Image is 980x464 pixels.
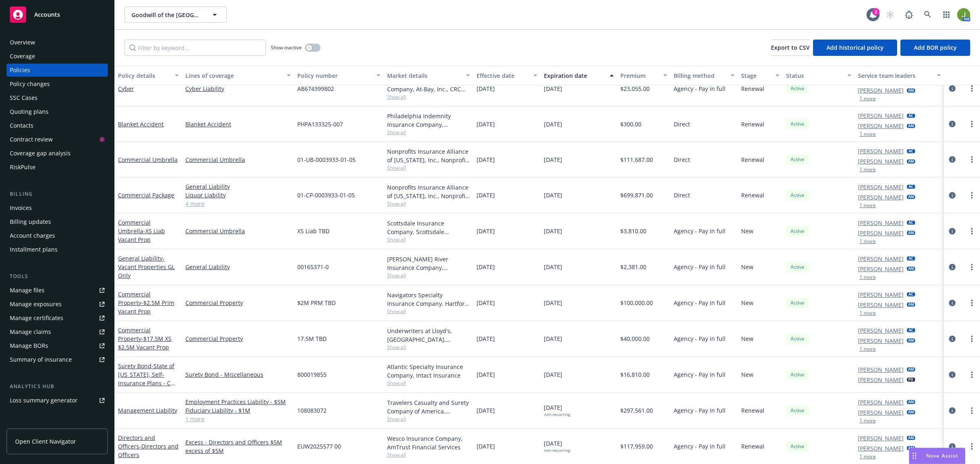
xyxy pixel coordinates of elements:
a: General Liability [185,182,291,191]
span: Show all [387,415,470,422]
a: Manage files [7,284,108,297]
span: Active [789,263,806,271]
a: [PERSON_NAME] [858,147,904,155]
span: [DATE] [477,227,495,235]
button: Policy details [115,66,182,85]
div: Invoices [10,201,32,214]
span: Show all [387,164,470,171]
a: Account charges [7,229,108,242]
button: Market details [384,66,474,85]
span: Renewal [741,406,764,415]
span: Add historical policy [826,44,884,51]
a: SSC Cases [7,91,108,104]
div: Travelers Casualty and Surety Company of America, Travelers Insurance [387,398,470,415]
a: [PERSON_NAME] [858,86,904,95]
button: 1 more [860,96,876,101]
a: [PERSON_NAME] [858,336,904,345]
span: [DATE] [477,155,495,164]
span: Agency - Pay in full [674,227,726,235]
a: more [967,298,977,308]
div: Manage BORs [10,339,48,352]
div: Navigators Specialty Insurance Company, Hartford Insurance Group [387,291,470,308]
a: circleInformation [947,298,957,308]
span: $117,959.00 [620,442,653,451]
a: Summary of insurance [7,353,108,366]
a: Installment plans [7,243,108,256]
div: Policy changes [10,77,50,91]
span: Show all [387,236,470,243]
span: Show all [387,200,470,207]
a: Loss summary generator [7,394,108,407]
div: Tools [7,272,108,281]
span: 108083072 [297,406,327,415]
span: Renewal [741,84,764,93]
div: Philadelphia Indemnity Insurance Company, [GEOGRAPHIC_DATA] Insurance Companies [387,112,470,129]
span: Active [789,120,806,128]
a: 1 more [185,415,291,423]
button: Expiration date [541,66,617,85]
a: [PERSON_NAME] [858,183,904,191]
span: [DATE] [477,370,495,379]
input: Filter by keyword... [125,40,266,56]
a: Manage exposures [7,298,108,311]
a: Management Liability [118,407,177,414]
div: Lines of coverage [185,71,282,80]
a: [PERSON_NAME] [858,398,904,407]
span: 01-UB-0003933-01-05 [297,155,356,164]
a: Surety Bond [118,362,174,413]
span: - Vacant Properties GL Only [118,254,175,279]
a: [PERSON_NAME] [858,229,904,237]
a: more [967,262,977,272]
div: Contract review [10,133,53,146]
a: Commercial Package [118,191,174,199]
span: [DATE] [544,370,562,379]
span: Active [789,299,806,307]
div: SSC Cases [10,91,38,104]
span: $2M PRM TBD [297,298,336,307]
a: circleInformation [947,370,957,380]
a: Blanket Accident [185,120,291,128]
span: [DATE] [477,442,495,451]
span: Renewal [741,191,764,199]
a: Coverage [7,50,108,63]
span: [DATE] [544,403,570,417]
span: Open Client Navigator [15,437,76,446]
div: Service team leaders [858,71,932,80]
div: Manage certificates [10,312,63,325]
span: Renewal [741,120,764,128]
a: circleInformation [947,155,957,164]
a: more [967,226,977,236]
span: Nova Assist [926,452,958,459]
a: [PERSON_NAME] [858,254,904,263]
a: Excess - Directors and Officers $5M excess of $5M [185,438,291,455]
span: New [741,227,753,235]
span: Show all [387,272,470,279]
a: Policy changes [7,77,108,91]
div: Premium [620,71,659,80]
span: [DATE] [544,334,562,343]
span: [DATE] [544,439,570,453]
span: Show all [387,308,470,315]
span: [DATE] [477,406,495,415]
span: Active [789,371,806,378]
a: [PERSON_NAME] [858,326,904,335]
button: Premium [617,66,671,85]
button: 1 more [860,418,876,423]
span: $300.00 [620,120,641,128]
span: Show all [387,344,470,351]
span: AB674399802 [297,84,334,93]
span: PHPA133325-007 [297,120,343,128]
div: Drag to move [909,448,920,464]
a: [PERSON_NAME] [858,193,904,201]
span: $111,687.00 [620,155,653,164]
a: circleInformation [947,406,957,415]
span: EUW2025577 00 [297,442,341,451]
button: 1 more [860,167,876,172]
div: Loss summary generator [10,394,78,407]
span: Agency - Pay in full [674,298,726,307]
div: Policy number [297,71,372,80]
span: New [741,370,753,379]
a: Policies [7,64,108,77]
a: 4 more [185,199,291,208]
a: more [967,406,977,415]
